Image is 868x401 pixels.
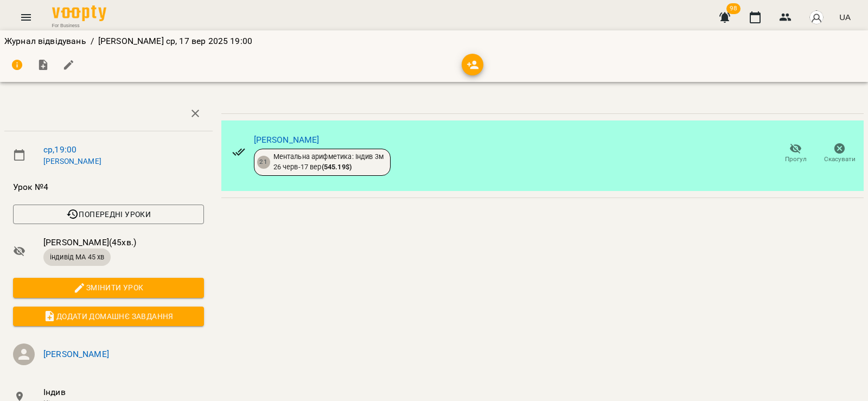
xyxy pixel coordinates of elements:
button: Змінити урок [13,278,204,297]
button: Прогул [774,138,818,169]
span: Попередні уроки [22,208,195,221]
button: Menu [13,4,39,30]
span: Прогул [785,155,807,164]
a: [PERSON_NAME] [254,135,320,145]
span: Додати домашнє завдання [22,310,195,323]
button: Додати домашнє завдання [13,307,204,326]
span: індивід МА 45 хв [43,252,111,262]
nav: breadcrumb [4,35,864,48]
span: [PERSON_NAME] ( 45 хв. ) [43,236,204,249]
li: / [91,35,94,48]
span: For Business [52,22,106,29]
div: Ментальна арифметика: Індив 3м 26 черв - 17 вер [273,152,384,172]
span: Змінити урок [22,281,195,294]
p: [PERSON_NAME] ср, 17 вер 2025 19:00 [98,35,252,48]
button: Попередні уроки [13,205,204,224]
a: [PERSON_NAME] [43,349,109,359]
img: avatar_s.png [809,10,824,25]
a: ср , 19:00 [43,144,76,155]
div: 21 [257,156,270,169]
b: ( 545.19 $ ) [322,163,352,171]
span: UA [839,11,851,23]
a: Журнал відвідувань [4,36,86,46]
button: UA [835,7,855,27]
span: 98 [726,3,741,14]
img: Voopty Logo [52,5,106,21]
span: Індив [43,386,204,399]
a: [PERSON_NAME] [43,157,101,166]
button: Скасувати [818,138,861,169]
span: Урок №4 [13,181,204,194]
span: Скасувати [824,155,856,164]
